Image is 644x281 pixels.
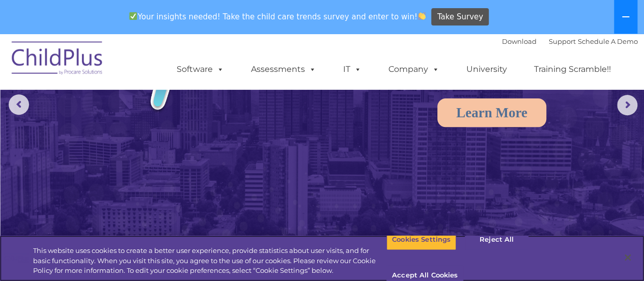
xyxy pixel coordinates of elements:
font: | [502,37,638,45]
span: Last name [142,67,173,75]
button: Cookies Settings [386,229,456,250]
span: Take Survey [437,8,483,26]
a: University [456,59,517,80]
div: This website uses cookies to create a better user experience, provide statistics about user visit... [33,246,386,276]
img: 👏 [418,12,426,20]
button: Reject All [465,229,528,250]
a: Schedule A Demo [578,37,638,45]
img: ✅ [129,12,137,20]
span: Your insights needed! Take the child care trends survey and enter to win! [125,7,430,27]
a: Download [502,37,537,45]
a: Company [378,59,450,80]
a: IT [333,59,372,80]
span: Phone number [142,109,185,117]
img: ChildPlus by Procare Solutions [7,34,108,85]
a: Assessments [241,59,326,80]
a: Learn More [437,98,546,127]
button: Close [617,246,639,269]
a: Support [549,37,576,45]
a: Software [166,59,234,80]
a: Training Scramble!! [524,59,621,80]
a: Take Survey [431,8,489,26]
